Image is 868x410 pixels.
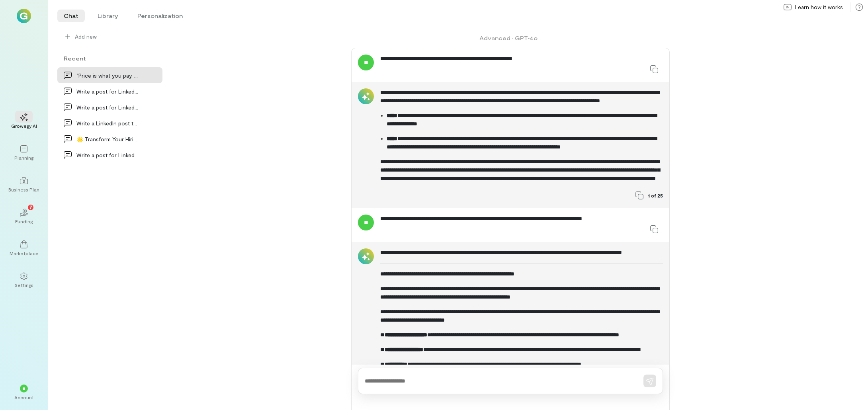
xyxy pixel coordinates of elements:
[91,10,125,22] li: Library
[14,154,33,161] div: Planning
[10,139,38,167] a: Planning
[57,10,85,22] li: Chat
[14,394,34,400] div: Account
[15,282,33,288] div: Settings
[795,3,843,11] span: Learn how it works
[76,151,139,159] div: Write a post for LinkedIn to generate interest in…
[76,103,139,111] div: Write a post for LinkedIn to generate interest in…
[75,33,156,41] span: Add new
[10,107,38,135] a: Growegy AI
[76,135,139,143] div: 🌟 Transform Your Hiring Strategy with Recruitmen…
[648,192,663,199] span: 1 of 25
[57,54,162,62] div: Recent
[8,186,39,193] div: Business Plan
[15,218,33,225] div: Funding
[10,234,38,263] a: Marketplace
[76,71,139,80] div: “Price is what you pay. Value is what you get.” -…
[10,170,38,199] a: Business Plan
[131,10,189,22] li: Personalization
[11,123,37,129] div: Growegy AI
[10,202,38,231] a: Funding
[10,266,38,295] a: Settings
[29,203,32,211] span: 7
[10,250,39,256] div: Marketplace
[76,87,139,96] div: Write a post for LinkedIn to generate interest in…
[76,119,139,127] div: Write a LinkedIn post to generate interest in Rec…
